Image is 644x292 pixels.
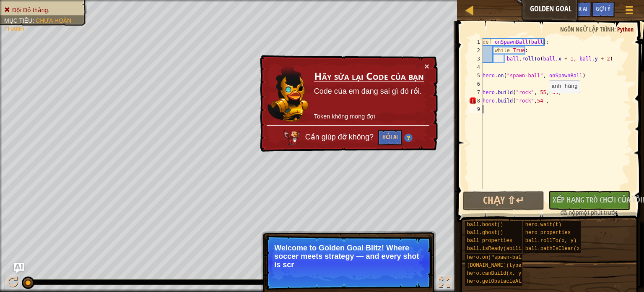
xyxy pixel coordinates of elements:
span: Ask AI [573,5,587,13]
button: Hỏi AI [378,130,402,145]
div: 3 [469,55,483,63]
button: Chạy ⇧↵ [463,191,545,210]
span: ball.boost() [467,222,503,228]
span: [DOMAIN_NAME](type, x, y) [467,263,543,268]
button: Bật tắt chế độ toàn màn hình [436,275,453,292]
span: ball.ghost() [467,230,503,236]
span: Mục tiêu [4,17,32,24]
button: Ask AI [569,2,592,17]
span: ball.isReady(ability) [467,246,530,252]
span: hero.wait(t) [525,222,561,228]
span: ball properties [467,238,512,244]
span: : [614,25,617,33]
span: Cần giúp đỡ không? [305,133,376,142]
li: Đội Đỏ thắng. [4,6,80,14]
button: Ask AI [14,263,24,273]
span: hero.on("spawn-ball", f) [467,255,540,260]
div: 2 [469,46,483,55]
div: một phút trước [553,208,626,217]
button: Xếp hạng trò chơi của tôi! [548,191,630,210]
span: đã nộp [561,209,579,216]
h3: Hãy sửa lại Code của bạn [314,71,424,82]
button: × [424,62,429,71]
code: anh hùng [551,83,577,89]
span: Chưa hoàn thành [4,17,71,32]
span: : [32,17,36,24]
span: Gợi ý [596,5,610,13]
p: Token không mong đợi [314,112,424,121]
div: 9 [469,105,483,113]
span: Đội Đỏ thắng. [12,7,49,13]
img: Hint [404,134,413,142]
img: AI [283,130,300,145]
span: Ngôn ngữ lập trình [560,25,614,33]
div: 8 [469,97,483,105]
div: 5 [469,71,483,80]
div: 6 [469,80,483,88]
div: 1 [469,38,483,46]
div: 4 [469,63,483,71]
span: ball.rollTo(x, y) [525,238,576,244]
p: Welcome to Golden Goal Blitz! Where soccer meets strategy — and every shot is scr [274,244,423,269]
span: hero.getObstacleAt(x, y) [467,279,540,284]
span: hero properties [525,230,571,236]
span: Python [617,25,634,33]
span: hero.canBuild(x, y) [467,271,525,276]
p: Code của em đang sai gì đó rồi. [314,86,424,97]
div: 7 [469,88,483,97]
button: Ctrl + P: Play [4,275,21,292]
span: ball.pathIsClear(x, y) [525,246,592,252]
button: Hiện game menu [619,2,640,21]
img: duck_ritic.png [267,64,309,122]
